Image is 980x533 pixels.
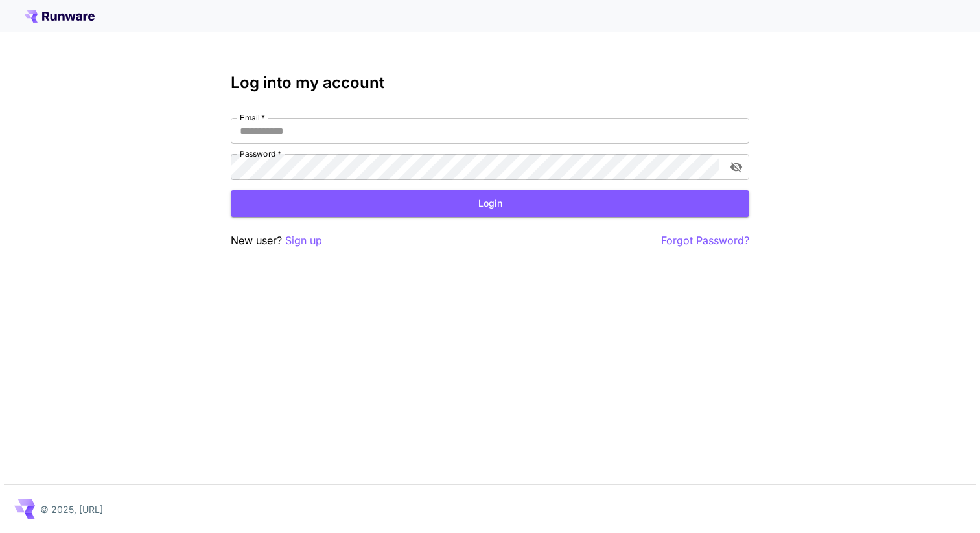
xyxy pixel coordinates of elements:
[240,148,281,159] label: Password
[661,232,749,249] button: Forgot Password?
[725,155,748,179] button: toggle password visibility
[40,503,103,516] p: © 2025, [URL]
[285,232,322,249] button: Sign up
[231,190,749,217] button: Login
[231,232,322,249] p: New user?
[240,112,265,123] label: Email
[231,74,749,92] h3: Log into my account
